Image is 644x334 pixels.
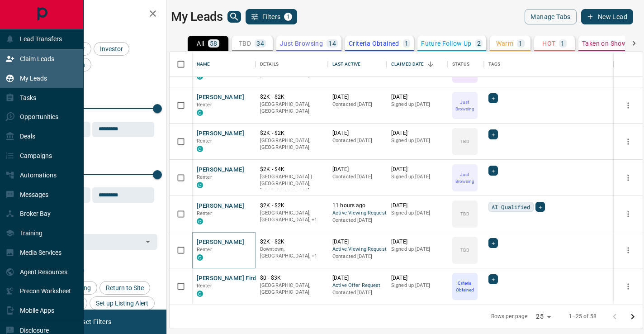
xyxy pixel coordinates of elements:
span: Renter [197,102,212,108]
p: Just Browsing [280,40,323,47]
span: Renter [197,174,212,180]
div: condos.ca [197,110,203,116]
p: Signed up [DATE] [391,246,443,253]
h2: Filters [29,9,157,20]
button: [PERSON_NAME] [197,93,244,102]
div: condos.ca [197,146,203,152]
div: + [488,129,498,139]
div: condos.ca [197,182,203,188]
span: Investor [97,45,126,52]
p: Toronto [260,210,323,224]
div: + [488,93,498,103]
p: Warm [496,40,514,47]
div: Return to Site [99,281,150,295]
button: more [621,280,635,293]
p: 58 [210,40,218,47]
button: Filters1 [246,9,298,24]
button: [PERSON_NAME] Firdaus [197,274,266,283]
p: $2K - $4K [260,166,323,173]
span: + [492,239,495,248]
p: All [197,40,204,47]
button: Manage Tabs [525,9,576,24]
p: $0 - $3K [260,274,323,282]
p: Signed up [DATE] [391,282,443,289]
p: 14 [328,40,336,47]
h1: My Leads [171,10,223,24]
div: Tags [488,52,501,77]
p: [GEOGRAPHIC_DATA], [GEOGRAPHIC_DATA] [260,282,323,296]
button: [PERSON_NAME] [197,202,244,210]
p: Contacted [DATE] [332,217,382,224]
p: [DATE] [391,238,443,246]
span: + [539,202,542,211]
p: [DATE] [391,93,443,101]
div: Investor [94,42,129,56]
button: more [621,207,635,221]
p: $2K - $2K [260,238,323,246]
p: [DATE] [332,166,382,173]
span: + [492,130,495,139]
p: [DATE] [391,166,443,173]
span: Return to Site [103,284,147,291]
p: 2 [477,40,481,47]
div: condos.ca [197,73,203,80]
p: 1 [561,40,564,47]
p: [DATE] [332,93,382,101]
p: [GEOGRAPHIC_DATA] | [GEOGRAPHIC_DATA], [GEOGRAPHIC_DATA] [260,173,323,195]
span: + [492,94,495,103]
button: [PERSON_NAME] [197,166,244,174]
p: Criteria Obtained [349,40,399,47]
p: TBD [239,40,251,47]
p: Future Follow Up [421,40,471,47]
div: + [488,238,498,248]
button: more [621,99,635,112]
p: Signed up [DATE] [391,137,443,144]
button: [PERSON_NAME] [197,238,244,247]
p: Taken on Showings [582,40,639,47]
p: Signed up [DATE] [391,173,443,181]
button: more [621,171,635,185]
p: $2K - $2K [260,129,323,137]
div: + [535,202,545,212]
p: 1 [519,40,522,47]
button: [PERSON_NAME] [197,129,244,138]
div: + [488,166,498,176]
p: TBD [460,210,469,217]
p: Signed up [DATE] [391,210,443,217]
button: more [621,243,635,257]
button: New Lead [581,9,633,24]
p: Contacted [DATE] [332,101,382,108]
p: 1 [405,40,408,47]
span: Active Offer Request [332,282,382,290]
span: Set up Listing Alert [93,300,152,307]
div: Claimed Date [391,52,424,77]
p: TBD [460,247,469,253]
div: Last Active [328,52,387,77]
p: [DATE] [391,274,443,282]
div: Status [448,52,484,77]
p: [DATE] [332,129,382,137]
p: Rows per page: [491,313,529,320]
p: Toronto [260,246,323,260]
p: [GEOGRAPHIC_DATA], [GEOGRAPHIC_DATA] [260,101,323,115]
span: AI Qualified [492,202,530,211]
button: search button [227,11,241,23]
p: [GEOGRAPHIC_DATA], [GEOGRAPHIC_DATA] [260,137,323,151]
div: Status [452,52,469,77]
div: + [488,274,498,284]
div: Claimed Date [387,52,448,77]
div: Name [192,52,256,77]
p: 34 [256,40,264,47]
p: 11 hours ago [332,202,382,210]
p: Just Browsing [453,99,477,112]
div: condos.ca [197,254,203,261]
p: Contacted [DATE] [332,137,382,144]
button: more [621,135,635,148]
div: Name [197,52,210,77]
div: Last Active [332,52,360,77]
span: Renter [197,210,212,216]
p: Criteria Obtained [453,280,477,293]
p: Contacted [DATE] [332,253,382,260]
p: [DATE] [332,238,382,246]
p: Signed up [DATE] [391,101,443,108]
